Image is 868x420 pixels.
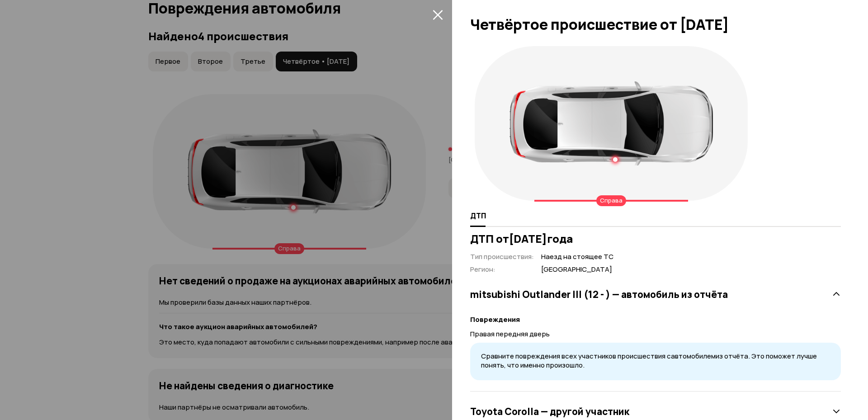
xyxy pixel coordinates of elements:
button: закрыть [430,7,445,22]
p: Правая передняя дверь [470,329,841,339]
span: Наезд на стоящее ТС [541,252,613,262]
h3: mitsubishi Outlander III (12 - ) — автомобиль из отчёта [470,288,728,300]
span: [GEOGRAPHIC_DATA] [541,265,613,274]
span: Сравните повреждения всех участников происшествия с автомобилем из отчёта. Это поможет лучше поня... [481,351,817,370]
span: ДТП [470,211,486,220]
h3: ДТП от [DATE] года [470,232,841,245]
h3: Toyota Corolla — другой участник [470,406,629,417]
span: Регион : [470,264,495,274]
div: Справа [596,195,626,206]
span: Тип происшествия : [470,252,534,261]
strong: Повреждения [470,315,520,324]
